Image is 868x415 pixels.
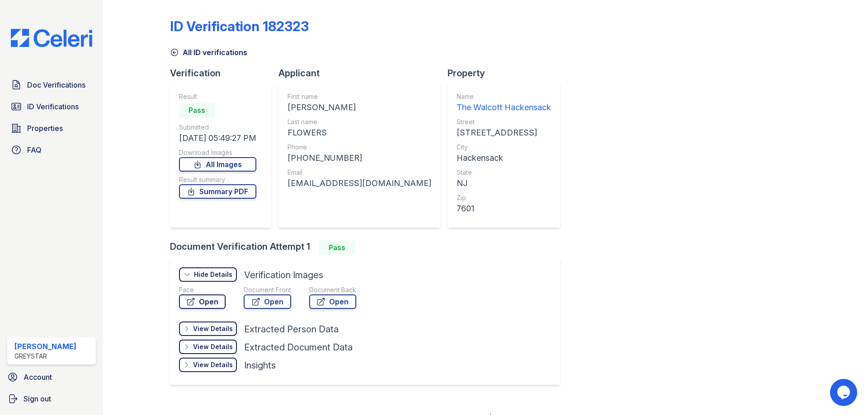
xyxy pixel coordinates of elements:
div: Extracted Person Data [244,323,339,336]
a: Open [309,294,356,309]
div: Document Verification Attempt 1 [170,240,567,255]
a: Name The Walcott Hackensack [457,92,551,114]
div: Name [457,92,551,101]
div: NJ [457,177,551,190]
iframe: chat widget [830,379,859,406]
a: Sign out [4,390,99,408]
a: FAQ [7,141,96,159]
div: Extracted Document Data [244,341,353,354]
div: View Details [193,324,233,333]
div: [DATE] 05:49:27 PM [179,132,256,145]
div: Hide Details [194,270,232,279]
div: First name [288,92,431,101]
a: Open [244,294,291,309]
div: [PERSON_NAME] [288,101,431,114]
a: Doc Verifications [7,76,96,94]
div: Street [457,117,551,126]
div: City [457,143,551,152]
div: The Walcott Hackensack [457,101,551,114]
div: [STREET_ADDRESS] [457,126,551,139]
div: State [457,168,551,177]
div: [EMAIL_ADDRESS][DOMAIN_NAME] [288,177,431,190]
span: FAQ [27,145,42,155]
div: Face [179,285,226,294]
div: Download Images [179,148,256,157]
div: [PERSON_NAME] [14,341,76,352]
span: Properties [27,123,63,134]
a: All Images [179,157,256,172]
span: ID Verifications [27,101,79,112]
div: ID Verification 182323 [170,18,309,34]
div: Result [179,92,256,101]
a: All ID verifications [170,47,247,58]
img: CE_Logo_Blue-a8612792a0a2168367f1c8372b55b34899dd931a85d93a1a3d3e32e68fde9ad4.png [4,29,99,47]
div: Submitted [179,123,256,132]
span: Account [24,372,52,382]
div: Document Front [244,285,291,294]
span: Doc Verifications [27,79,85,90]
div: Phone [288,143,431,152]
a: ID Verifications [7,98,96,116]
a: Open [179,294,226,309]
div: Pass [319,240,355,255]
div: View Details [193,342,233,351]
div: Greystar [14,352,76,361]
div: 7601 [457,202,551,215]
div: View Details [193,360,233,369]
div: Verification Images [244,269,323,281]
div: Zip [457,193,551,202]
a: Properties [7,119,96,137]
span: Sign out [24,393,51,404]
div: Email [288,168,431,177]
div: Insights [244,359,276,372]
div: Property [448,67,567,79]
div: Hackensack [457,152,551,164]
div: FLOWERS [288,126,431,139]
div: Last name [288,117,431,126]
div: Result summary [179,175,256,184]
div: Applicant [278,67,448,79]
a: Summary PDF [179,184,256,199]
a: Account [4,368,99,386]
div: Pass [179,103,215,117]
div: Document Back [309,285,356,294]
div: [PHONE_NUMBER] [288,152,431,164]
div: Verification [170,67,278,79]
